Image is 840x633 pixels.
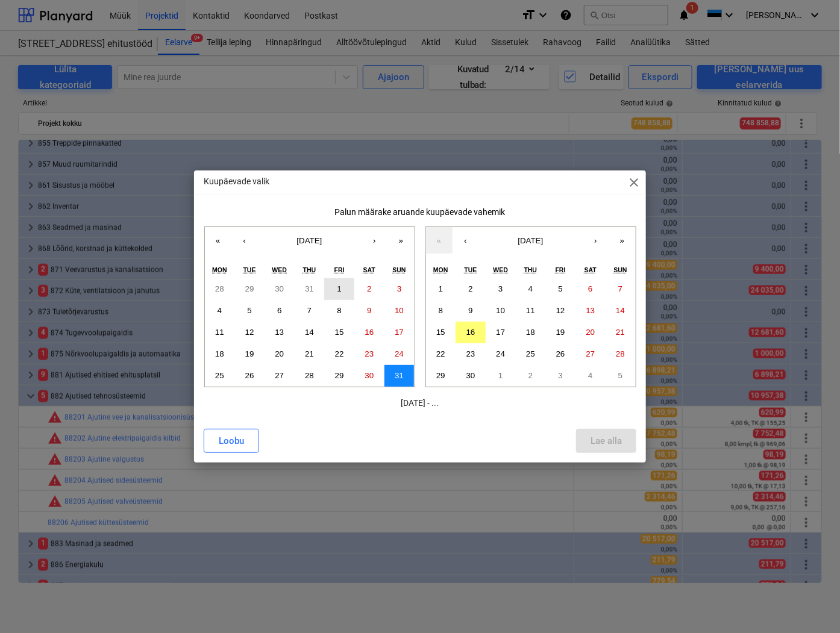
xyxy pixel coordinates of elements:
abbr: September 20, 2025 [586,328,595,337]
abbr: July 29, 2025 [245,284,254,293]
abbr: August 16, 2025 [365,328,374,337]
abbr: October 5, 2025 [618,371,622,380]
button: September 22, 2025 [426,343,456,365]
button: August 31, 2025 [384,365,415,387]
button: September 2, 2025 [456,278,486,300]
button: September 1, 2025 [426,278,456,300]
abbr: August 12, 2025 [245,328,254,337]
abbr: August 23, 2025 [365,349,374,358]
button: August 24, 2025 [384,343,415,365]
div: Palun määrake aruande kuupäevade vahemik [204,207,636,217]
abbr: Monday [212,266,227,273]
abbr: August 13, 2025 [275,328,284,337]
abbr: September 22, 2025 [436,349,445,358]
button: August 15, 2025 [324,322,354,343]
button: August 25, 2025 [205,365,235,387]
abbr: August 18, 2025 [215,349,224,358]
button: August 4, 2025 [205,300,235,322]
abbr: September 14, 2025 [616,306,625,315]
abbr: September 6, 2025 [588,284,592,293]
button: » [388,227,415,254]
abbr: August 28, 2025 [305,371,314,380]
button: August 20, 2025 [265,343,295,365]
abbr: August 20, 2025 [275,349,284,358]
button: [DATE] [479,227,583,254]
button: August 16, 2025 [354,322,384,343]
abbr: September 4, 2025 [528,284,533,293]
abbr: August 7, 2025 [307,306,312,315]
button: August 5, 2025 [234,300,265,322]
p: Kuupäevade valik [204,175,269,188]
button: September 4, 2025 [516,278,546,300]
button: October 3, 2025 [545,365,575,387]
button: August 11, 2025 [205,322,235,343]
abbr: September 1, 2025 [439,284,443,293]
button: September 28, 2025 [606,343,636,365]
button: › [583,227,609,254]
abbr: October 4, 2025 [588,371,592,380]
button: September 8, 2025 [426,300,456,322]
abbr: September 11, 2025 [526,306,535,315]
button: August 27, 2025 [265,365,295,387]
button: September 30, 2025 [456,365,486,387]
abbr: Saturday [363,266,375,273]
button: July 30, 2025 [265,278,295,300]
button: September 20, 2025 [575,322,606,343]
button: September 26, 2025 [545,343,575,365]
button: September 13, 2025 [575,300,606,322]
abbr: August 6, 2025 [277,306,281,315]
button: August 8, 2025 [324,300,354,322]
abbr: Monday [433,266,448,273]
abbr: September 3, 2025 [498,284,503,293]
button: September 5, 2025 [545,278,575,300]
button: September 15, 2025 [426,322,456,343]
iframe: Chat Widget [780,575,840,633]
button: July 29, 2025 [234,278,265,300]
button: October 1, 2025 [486,365,516,387]
button: August 19, 2025 [234,343,265,365]
abbr: September 29, 2025 [436,371,445,380]
abbr: September 9, 2025 [468,306,472,315]
abbr: September 10, 2025 [496,306,505,315]
button: Loobu [204,429,259,453]
abbr: August 3, 2025 [397,284,401,293]
abbr: September 5, 2025 [558,284,562,293]
button: September 12, 2025 [545,300,575,322]
button: August 12, 2025 [234,322,265,343]
abbr: August 25, 2025 [215,371,224,380]
abbr: August 26, 2025 [245,371,254,380]
abbr: August 31, 2025 [395,371,404,380]
abbr: August 22, 2025 [335,349,344,358]
button: September 7, 2025 [606,278,636,300]
abbr: Saturday [585,266,597,273]
button: August 28, 2025 [295,365,325,387]
abbr: August 21, 2025 [305,349,314,358]
abbr: August 29, 2025 [335,371,344,380]
button: July 31, 2025 [295,278,325,300]
span: [DATE] [518,236,544,245]
abbr: August 15, 2025 [335,328,344,337]
span: close [627,175,641,190]
button: August 18, 2025 [205,343,235,365]
button: August 21, 2025 [295,343,325,365]
abbr: Tuesday [243,266,256,273]
button: September 19, 2025 [545,322,575,343]
abbr: August 11, 2025 [215,328,224,337]
button: September 23, 2025 [456,343,486,365]
span: [DATE] [297,236,322,245]
abbr: August 1, 2025 [337,284,341,293]
abbr: August 9, 2025 [367,306,371,315]
abbr: September 23, 2025 [466,349,475,358]
p: [DATE] - ... [204,397,636,410]
abbr: September 12, 2025 [556,306,565,315]
abbr: August 19, 2025 [245,349,254,358]
abbr: August 8, 2025 [337,306,341,315]
abbr: August 17, 2025 [395,328,404,337]
button: August 6, 2025 [265,300,295,322]
abbr: September 27, 2025 [586,349,595,358]
button: August 29, 2025 [324,365,354,387]
abbr: Sunday [613,266,627,273]
abbr: Sunday [392,266,406,273]
abbr: September 16, 2025 [466,328,475,337]
button: August 23, 2025 [354,343,384,365]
